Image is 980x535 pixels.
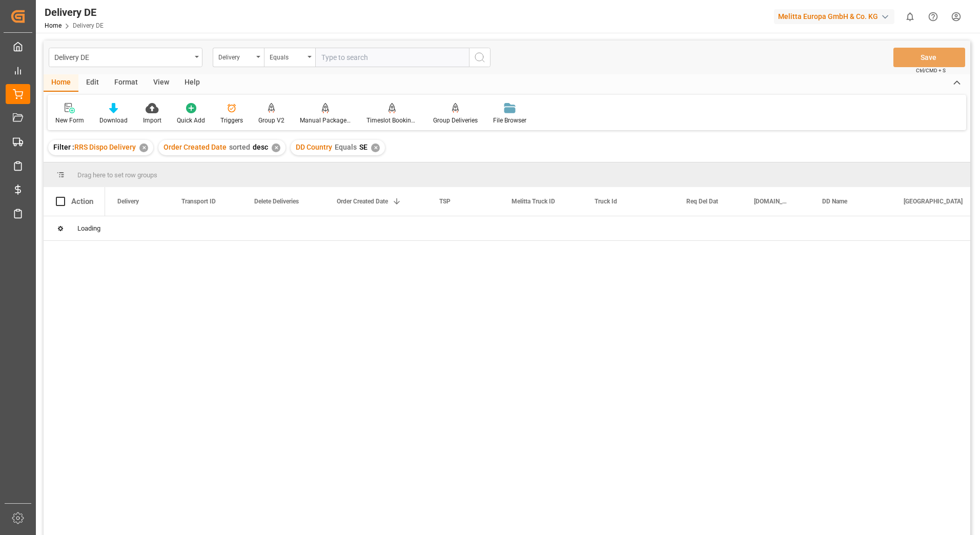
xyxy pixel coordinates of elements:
div: Group V2 [258,116,284,125]
span: Filter : [53,143,74,151]
span: RRS Dispo Delivery [74,143,136,151]
div: Manual Package TypeDetermination [300,116,351,125]
div: Home [44,74,78,92]
div: Equals [270,50,304,62]
div: Delivery DE [54,50,191,63]
span: Order Created Date [164,143,227,151]
div: View [146,74,177,92]
button: Help Center [922,5,945,28]
span: [GEOGRAPHIC_DATA] [904,198,963,205]
div: Group Deliveries [433,116,478,125]
div: ✕ [139,143,148,152]
span: Delivery [117,198,139,205]
div: New Form [55,116,84,125]
input: Type to search [315,48,469,67]
span: Drag here to set row groups [77,171,157,179]
div: File Browser [493,116,526,125]
button: open menu [264,48,315,67]
span: Equals [335,143,357,151]
span: Melitta Truck ID [512,198,555,205]
span: Ctrl/CMD + S [916,67,946,74]
button: show 0 new notifications [899,5,922,28]
div: ✕ [272,143,280,152]
span: sorted [229,143,250,151]
span: Transport ID [181,198,216,205]
span: desc [253,143,268,151]
span: Req Del Dat [686,198,718,205]
div: Delivery [218,50,253,62]
span: [DOMAIN_NAME] Dat [754,198,788,205]
span: Loading [77,224,100,232]
span: Delete Deliveries [254,198,299,205]
span: Truck Id [595,198,617,205]
div: Import [143,116,161,125]
button: open menu [49,48,202,67]
span: DD Country [296,143,332,151]
button: Save [893,48,965,67]
div: Melitta Europa GmbH & Co. KG [774,9,894,24]
div: Edit [78,74,107,92]
div: Triggers [220,116,243,125]
div: Delivery DE [45,5,104,20]
button: open menu [213,48,264,67]
div: ✕ [371,143,380,152]
button: search button [469,48,491,67]
div: Help [177,74,208,92]
div: Timeslot Booking Report [366,116,418,125]
span: DD Name [822,198,847,205]
div: Action [71,197,93,206]
a: Home [45,22,62,29]
span: SE [359,143,367,151]
button: Melitta Europa GmbH & Co. KG [774,7,899,26]
div: Download [99,116,128,125]
div: Format [107,74,146,92]
span: TSP [439,198,451,205]
div: Quick Add [177,116,205,125]
span: Order Created Date [337,198,388,205]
